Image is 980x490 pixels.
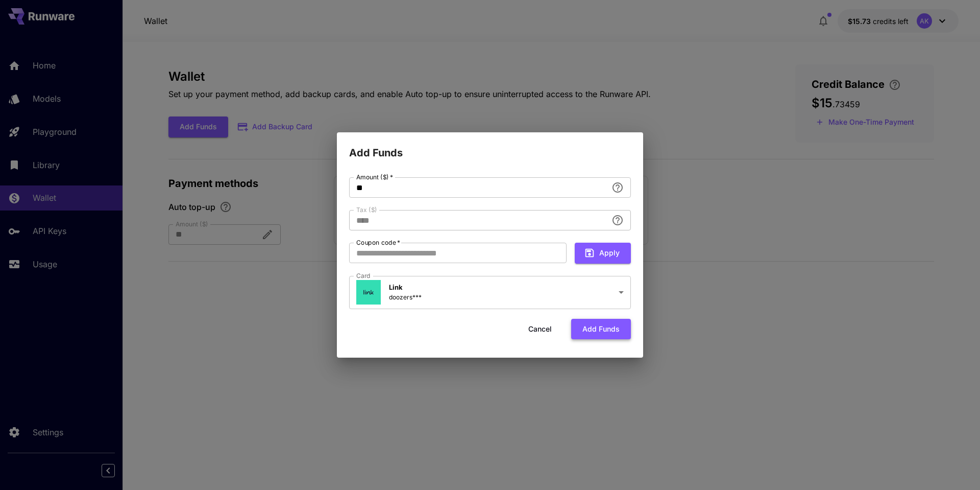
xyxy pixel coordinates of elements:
[575,243,631,264] button: Apply
[356,173,393,181] label: Amount ($)
[571,319,631,340] button: Add funds
[356,271,371,280] label: Card
[517,319,563,340] button: Cancel
[356,238,400,247] label: Coupon code
[389,283,422,293] p: Link
[356,205,377,214] label: Tax ($)
[337,132,643,161] h2: Add Funds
